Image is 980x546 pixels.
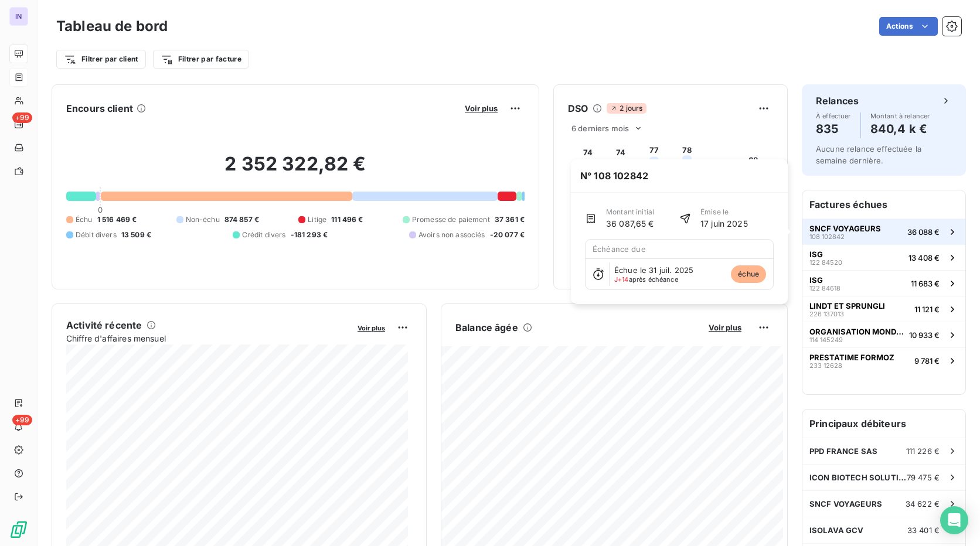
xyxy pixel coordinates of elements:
span: 122 84618 [809,285,841,292]
span: 36 088 € [907,227,940,237]
h6: DSO [568,101,588,115]
h3: Tableau de bord [56,16,168,37]
button: Actions [879,17,938,36]
a: +99 [9,115,28,134]
h6: Factures échues [802,190,965,219]
span: PPD FRANCE SAS [809,446,877,456]
div: IN [9,7,28,26]
span: 33 401 € [907,525,940,535]
span: Litige [308,214,326,225]
span: Crédit divers [242,230,286,240]
span: Avoirs non associés [418,230,485,240]
span: 2 jours [607,103,646,114]
button: ISG122 8461811 683 € [802,270,965,296]
span: 874 857 € [224,214,259,225]
span: 9 781 € [914,356,940,366]
span: ISG [809,250,823,259]
span: Voir plus [358,324,385,332]
span: 37 361 € [495,214,525,225]
span: Débit divers [76,230,117,240]
span: 13 408 € [908,253,940,262]
span: ISOLAVA GCV [809,525,864,535]
div: Open Intercom Messenger [940,506,968,534]
span: Chiffre d'affaires mensuel [66,332,349,344]
span: ICON BIOTECH SOLUTION [809,473,907,482]
span: 79 475 € [907,473,940,482]
span: PRESTATIME FORMOZ [809,353,894,362]
span: 6 derniers mois [571,124,629,133]
span: échue [731,265,766,283]
button: Voir plus [705,322,745,333]
span: 13 509 € [121,230,151,240]
button: Filtrer par facture [153,50,249,69]
button: SNCF VOYAGEURS108 10284236 088 € [802,219,965,244]
span: 11 121 € [914,305,940,314]
span: après échéance [614,276,678,283]
span: +99 [12,112,32,123]
span: +99 [12,415,32,425]
button: PRESTATIME FORMOZ233 126289 781 € [802,347,965,373]
span: 0 [98,205,103,214]
span: 17 juin 2025 [700,217,748,230]
span: 36 087,65 € [606,217,654,230]
span: Aucune relance effectuée la semaine dernière. [816,144,921,165]
span: 11 683 € [911,279,940,288]
h6: Encours client [66,101,133,115]
span: ORGANISATION MONDIALE DE LA [DEMOGRAPHIC_DATA] [809,327,904,336]
img: Logo LeanPay [9,520,28,539]
span: 1 516 469 € [97,214,137,225]
button: Filtrer par client [56,50,146,69]
span: 111 496 € [331,214,363,225]
span: Non-échu [186,214,220,225]
span: 226 137013 [809,310,844,318]
span: N° 108 102842 [571,159,658,192]
span: Émise le [700,207,748,217]
h6: Relances [816,94,859,108]
span: 122 84520 [809,259,842,266]
span: Montant à relancer [870,112,930,120]
span: Échéance due [593,244,646,254]
h6: Activité récente [66,318,142,332]
span: Échu [76,214,93,225]
span: SNCF VOYAGEURS [809,499,882,509]
button: Voir plus [354,322,389,333]
span: 114 145249 [809,336,843,343]
span: J+14 [614,275,629,284]
span: Voir plus [709,323,741,332]
button: LINDT ET SPRUNGLI226 13701311 121 € [802,296,965,322]
span: -20 077 € [490,230,525,240]
h6: Balance âgée [455,320,518,335]
h4: 835 [816,120,851,138]
button: Voir plus [461,103,501,114]
span: 108 102842 [809,233,845,240]
button: ISG122 8452013 408 € [802,244,965,270]
span: 10 933 € [909,330,940,340]
span: Échue le 31 juil. 2025 [614,265,693,275]
span: Montant initial [606,207,654,217]
span: 111 226 € [906,446,940,456]
h6: Principaux débiteurs [802,409,965,438]
span: -181 293 € [291,230,328,240]
span: Promesse de paiement [412,214,490,225]
span: ISG [809,275,823,285]
span: SNCF VOYAGEURS [809,224,881,233]
span: 233 12628 [809,362,842,369]
span: Voir plus [465,104,498,113]
button: ORGANISATION MONDIALE DE LA [DEMOGRAPHIC_DATA]114 14524910 933 € [802,322,965,347]
h2: 2 352 322,82 € [66,152,525,187]
h4: 840,4 k € [870,120,930,138]
span: LINDT ET SPRUNGLI [809,301,885,310]
span: 34 622 € [906,499,940,509]
span: À effectuer [816,112,851,120]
